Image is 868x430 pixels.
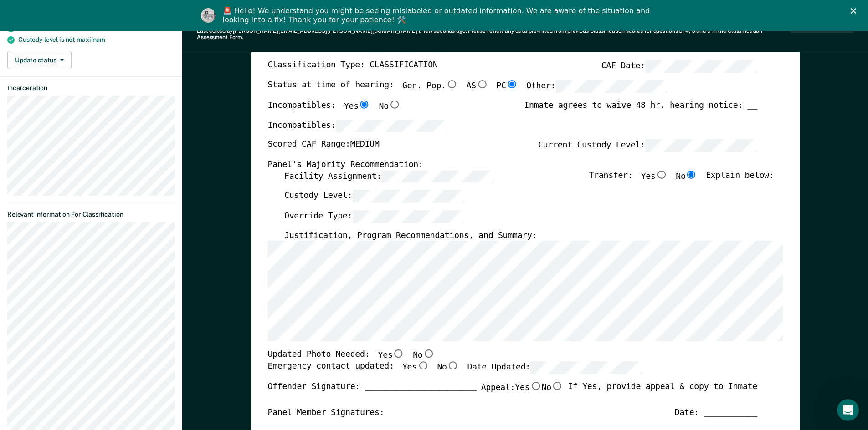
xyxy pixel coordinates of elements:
input: Yes [655,170,667,178]
input: No [447,361,458,369]
div: Close [851,8,860,14]
div: Panel's Majority Recommendation: [267,159,757,170]
div: Status at time of hearing: [267,80,668,100]
input: No [685,170,697,178]
input: Custody Level: [352,190,464,202]
div: 🚨 Hello! We understand you might be seeing mislabeled or outdated information. We are aware of th... [223,6,653,25]
label: Override Type: [284,210,464,223]
label: No [379,100,401,112]
input: PC [506,80,518,88]
span: a few seconds ago [419,28,466,34]
input: Incompatibles: [335,119,447,132]
input: Override Type: [352,210,464,223]
label: CAF Date: [601,60,757,73]
label: Facility Assignment: [284,170,493,182]
label: Incompatibles: [267,119,448,132]
input: Other: [555,80,668,93]
iframe: Intercom live chat [837,399,859,421]
input: Date Updated: [530,361,642,374]
label: Scored CAF Range: MEDIUM [267,139,379,152]
input: Yes [392,349,404,358]
label: Institution Name: [267,40,462,53]
input: CAF Date: [645,60,757,73]
div: Offender Signature: _______________________ If Yes, provide appeal & copy to Inmate [267,381,757,408]
input: Facility Assignment: [381,170,493,182]
label: Date Updated: [467,361,642,374]
input: No [551,381,563,390]
div: Updated Photo Needed: [267,349,434,361]
span: date [150,25,163,32]
label: Appeal: [481,381,563,400]
input: AS [476,80,488,88]
div: Transfer: Explain below: [589,170,774,190]
input: Current Custody Level: [645,139,757,152]
label: Yes [378,349,404,361]
button: Update status [7,51,72,69]
label: AS [466,80,488,93]
div: Panel Member Signatures: [267,408,384,419]
label: Yes [402,361,428,374]
label: Justification, Program Recommendations, and Summary: [284,230,536,241]
label: No [437,361,459,374]
label: No [413,349,435,361]
input: No [388,100,400,108]
label: No [676,170,698,182]
label: Yes [641,170,667,182]
div: Last edited by [PERSON_NAME][EMAIL_ADDRESS][PERSON_NAME][DOMAIN_NAME] . Please review any data pr... [197,28,791,41]
div: Date: ___________ [674,408,757,419]
label: Custody Level: [284,190,464,202]
label: No [541,381,563,393]
input: Yes [529,381,541,390]
label: Yes [515,381,541,393]
input: Institution Name: [350,40,462,53]
input: Gen. Pop. [446,80,457,88]
dt: Relevant Information For Classification [7,211,175,218]
label: Gen. Pop. [402,80,457,93]
dt: Incarceration [7,84,175,92]
label: Current Custody Level: [538,139,757,152]
div: Emergency contact updated: [267,361,642,381]
label: Other: [526,80,668,93]
input: No [422,349,434,358]
div: Inmate agrees to waive 48 hr. hearing notice: __ [524,100,757,119]
span: maximum [77,36,105,43]
div: Incompatibles: [267,100,401,119]
input: Yes [358,100,370,108]
div: Custody level is not [18,36,175,44]
label: Classification Type: CLASSIFICATION [267,60,437,73]
label: PC [496,80,518,93]
label: Yes [344,100,370,112]
img: Profile image for Kim [201,8,216,23]
input: Yes [416,361,428,369]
